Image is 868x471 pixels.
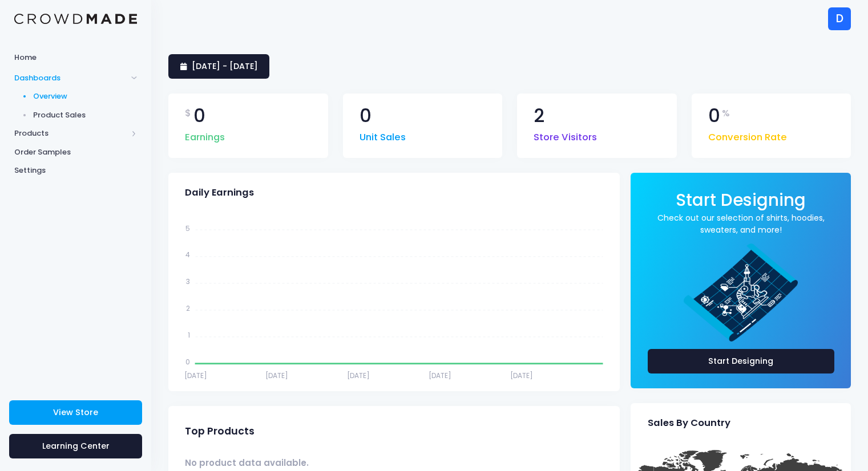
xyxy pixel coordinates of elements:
span: Order Samples [14,147,137,158]
tspan: [DATE] [429,370,451,380]
tspan: [DATE] [184,370,207,380]
span: 0 [193,107,205,125]
span: Start Designing [676,188,806,212]
tspan: 0 [185,357,190,367]
span: Conversion Rate [708,125,787,145]
span: Unit Sales [360,125,406,145]
span: Overview [33,91,138,102]
span: Learning Center [42,440,110,452]
tspan: 1 [188,330,190,340]
tspan: 4 [185,250,190,259]
span: Product Sales [33,109,138,121]
tspan: [DATE] [265,370,288,380]
tspan: [DATE] [347,370,370,380]
tspan: 2 [186,303,190,313]
a: [DATE] - [DATE] [168,54,269,79]
span: Top Products [185,425,255,437]
span: Products [14,128,127,139]
a: Learning Center [9,434,142,458]
span: View Store [53,407,98,418]
span: Sales By Country [648,417,730,429]
span: 0 [708,107,720,125]
a: Start Designing [648,349,834,373]
tspan: [DATE] [510,370,533,380]
span: [DATE] - [DATE] [192,60,258,72]
span: Daily Earnings [185,187,254,198]
a: Check out our selection of shirts, hoodies, sweaters, and more! [648,212,834,236]
span: 0 [360,107,372,125]
span: Home [14,52,137,63]
span: Settings [14,165,137,176]
tspan: 3 [186,277,190,286]
span: No product data available. [185,457,309,469]
img: Logo [14,14,137,25]
tspan: 5 [185,223,190,233]
span: Earnings [185,125,225,145]
span: $ [185,107,191,120]
div: D [828,7,851,30]
a: Start Designing [676,198,806,209]
span: % [722,107,730,120]
a: View Store [9,400,142,425]
span: 2 [534,107,544,125]
span: Store Visitors [534,125,597,145]
span: Dashboards [14,72,127,84]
